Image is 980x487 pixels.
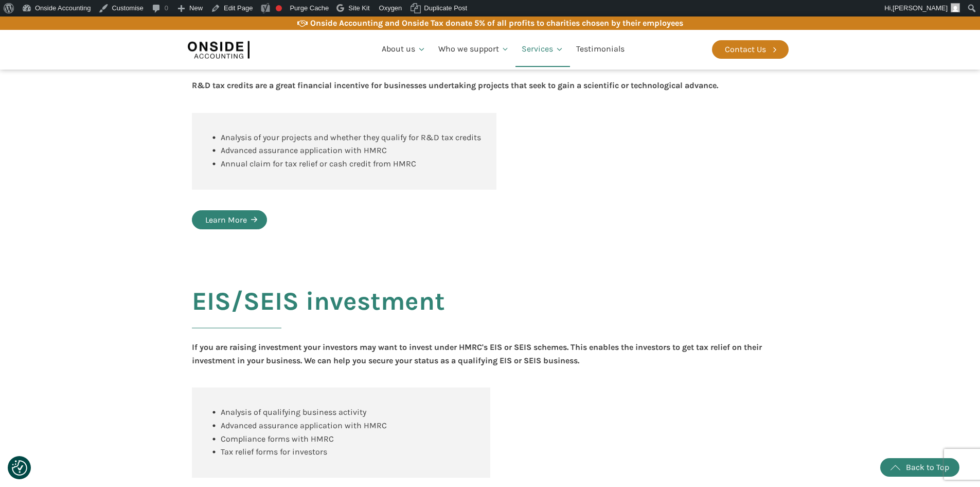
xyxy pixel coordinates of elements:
[906,461,949,474] div: Back to Top
[221,407,366,417] span: Analysis of qualifying business activity
[12,460,27,476] button: Consent Preferences
[188,38,250,61] img: Onside Accounting
[376,32,432,67] a: About us
[725,43,766,56] div: Contact Us
[712,40,789,59] a: Contact Us
[310,16,683,30] div: Onside Accounting and Onside Tax donate 5% of all profits to charities chosen by their employees
[221,145,387,155] span: Advanced assurance application with HMRC
[221,159,416,169] span: Annual claim for tax relief or cash credit from HMRC
[880,458,959,477] a: Back to Top
[205,213,247,227] div: Learn More
[276,5,282,11] div: Focus keyphrase not set
[221,434,334,444] span: Compliance forms with HMRC
[515,32,570,67] a: Services
[221,132,481,142] span: Analysis of your projects and whether they qualify for R&D tax credits
[12,460,27,476] img: Revisit consent button
[348,4,369,12] span: Site Kit
[893,4,948,12] span: [PERSON_NAME]
[192,210,267,230] a: Learn More
[570,32,631,67] a: Testimonials
[192,341,789,367] div: If you are raising investment your investors may want to invest under HMRC's EIS or SEIS schemes....
[432,32,516,67] a: Who we support
[192,287,445,341] h2: EIS/SEIS investment
[192,79,718,92] div: R&D tax credits are a great financial incentive for businesses undertaking projects that seek to ...
[221,421,387,430] span: Advanced assurance application with HMRC
[221,447,327,457] span: Tax relief forms for investors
